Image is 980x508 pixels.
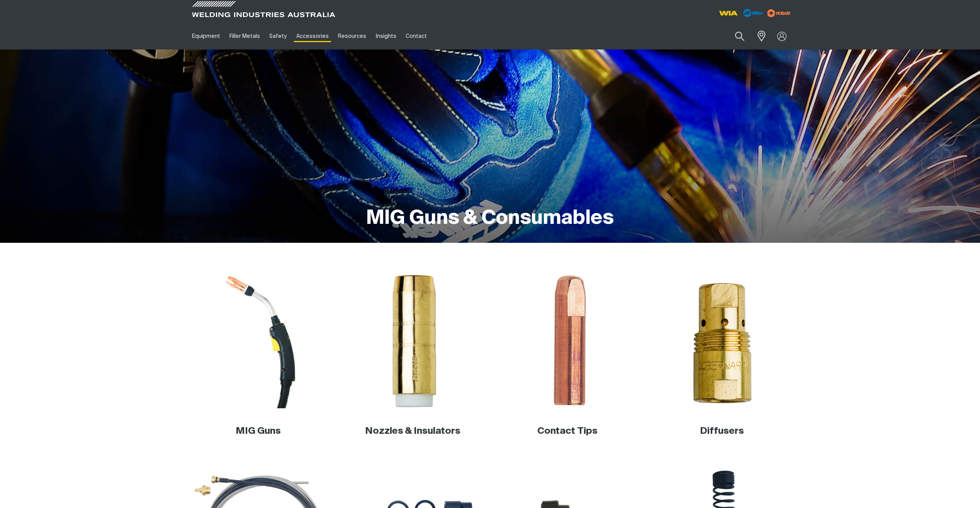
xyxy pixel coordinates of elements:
a: Contact [401,23,431,49]
a: Insights [371,23,401,49]
a: Nozzles & Insulators [365,426,460,436]
a: Equipment [187,23,225,49]
a: Contact Tips [537,426,598,436]
button: Search products [727,27,753,45]
a: Safety [265,23,291,49]
h1: MIG Guns & Consumables [366,206,614,231]
input: Product name or item number... [717,27,752,45]
img: Nozzles and insulators [346,274,480,408]
a: Filler Metals [225,23,265,49]
nav: Main [187,23,642,49]
img: MIG Guns [191,274,326,408]
a: Accessories [292,23,333,49]
img: miller [765,7,793,19]
img: Contact Tips [500,274,635,408]
a: Resources [333,23,371,49]
a: Diffusers [700,426,744,436]
img: Diffusers [655,274,789,408]
a: MIG Guns [236,426,281,436]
